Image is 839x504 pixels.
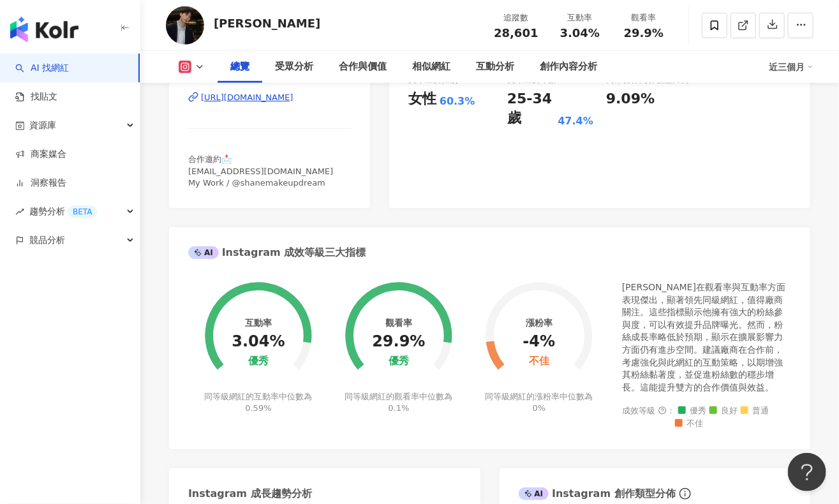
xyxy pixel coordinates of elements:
span: info-circle [678,486,693,501]
div: 受眾分析 [275,59,313,75]
div: 成效等級 ： [622,406,791,429]
div: 近三個月 [769,57,813,77]
span: rise [15,207,24,216]
div: 互動率 [245,318,272,328]
div: 追蹤數 [492,11,540,24]
span: 29.9% [624,27,664,40]
img: logo [10,17,78,42]
span: 資源庫 [29,111,56,140]
div: Instagram 創作類型分佈 [519,487,676,501]
div: 互動分析 [476,59,514,75]
span: 競品分析 [29,226,65,255]
span: 優秀 [678,406,706,416]
div: [PERSON_NAME] [214,15,320,31]
div: 相似網紅 [412,59,450,75]
div: 創作內容分析 [540,59,597,75]
div: -4% [523,333,556,351]
div: Instagram 成效等級三大指標 [188,246,366,260]
div: 漲粉率 [526,318,553,328]
div: 女性 [408,89,436,109]
span: 28,601 [494,26,538,40]
span: 不佳 [675,419,703,429]
a: 洞察報告 [15,177,66,189]
div: Instagram 成長趨勢分析 [188,487,312,501]
div: AI [188,246,219,259]
div: 合作與價值 [339,59,387,75]
div: 觀看率 [620,11,668,24]
a: searchAI 找網紅 [15,62,69,75]
div: 優秀 [248,355,269,367]
div: 不佳 [529,355,549,367]
div: 同等級網紅的觀看率中位數為 [343,391,455,414]
div: 同等級網紅的漲粉率中位數為 [484,391,595,414]
span: 合作邀約📩 [EMAIL_ADDRESS][DOMAIN_NAME] My Work / @shanemakeupdream [188,154,333,187]
div: 25-34 歲 [507,89,554,129]
div: 60.3% [440,94,475,108]
div: 29.9% [372,333,425,351]
iframe: Help Scout Beacon - Open [788,453,826,491]
div: 9.09% [606,89,655,109]
img: KOL Avatar [166,6,204,45]
div: 47.4% [558,114,593,128]
span: 0.59% [245,403,271,413]
div: 觀看率 [385,318,412,328]
span: 3.04% [560,27,600,40]
span: 普通 [741,406,769,416]
div: [URL][DOMAIN_NAME] [201,92,293,103]
div: 優秀 [389,355,409,367]
div: AI [519,487,549,500]
div: 3.04% [232,333,285,351]
a: 商案媒合 [15,148,66,161]
div: [PERSON_NAME]在觀看率與互動率方面表現傑出，顯著領先同級網紅，值得廠商關注。這些指標顯示他擁有強大的粉絲參與度，可以有效提升品牌曝光。然而，粉絲成長率略低於預期，顯示在擴展影響力方面... [622,281,791,394]
a: [URL][DOMAIN_NAME] [188,92,351,103]
a: 找貼文 [15,91,57,103]
div: BETA [68,205,97,218]
span: 良好 [709,406,738,416]
div: 互動率 [556,11,604,24]
span: 0.1% [388,403,409,413]
div: 總覽 [230,59,249,75]
span: 趨勢分析 [29,197,97,226]
div: 同等級網紅的互動率中位數為 [203,391,315,414]
span: 0% [533,403,546,413]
